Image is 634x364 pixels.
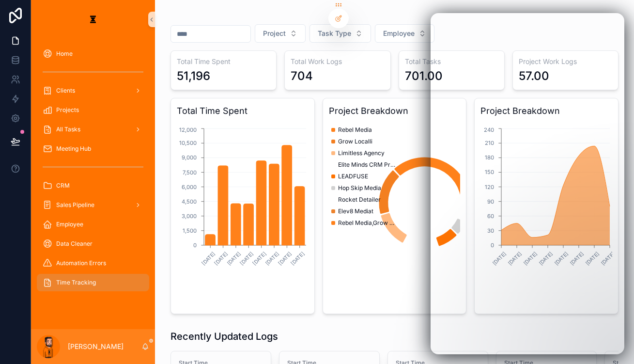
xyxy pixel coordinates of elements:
[338,219,396,227] span: Rebel Media,Grow Localli,Hop Skip Media
[37,216,149,233] a: Employee
[405,57,498,66] h3: Total Tasks
[338,173,368,180] span: LEADFUSE
[37,140,149,158] a: Meeting Hub
[56,182,70,190] span: CRM
[177,57,270,66] h3: Total Time Spent
[183,169,197,176] tspan: 7,500
[338,161,396,169] span: Elite Minds CRM Program
[37,45,149,63] a: Home
[68,342,124,351] p: [PERSON_NAME]
[37,101,149,119] a: Projects
[56,126,80,133] span: All Tasks
[56,106,79,114] span: Projects
[309,24,371,43] button: Select Button
[182,184,197,190] tspan: 6,000
[291,57,384,66] h3: Total Work Logs
[179,140,197,146] tspan: 10,500
[264,251,280,267] text: [DATE]
[405,68,443,84] div: 701.00
[383,29,415,38] span: Employee
[179,127,197,133] tspan: 12,000
[56,240,93,248] span: Data Cleaner
[177,122,309,308] div: chart
[85,12,101,27] img: App logo
[56,259,106,267] span: Automation Errors
[37,196,149,214] a: Sales Pipeline
[239,251,255,267] text: [DATE]
[375,24,434,43] button: Select Button
[251,251,267,267] text: [DATE]
[56,221,83,228] span: Employee
[201,251,216,267] text: [DATE]
[37,177,149,194] a: CRM
[213,251,229,267] text: [DATE]
[56,50,73,58] span: Home
[329,122,461,308] div: chart
[37,254,149,272] a: Automation Errors
[338,126,372,134] span: Rebel Media
[277,251,293,267] text: [DATE]
[177,104,309,118] h3: Total Time Spent
[290,251,306,267] text: [DATE]
[329,104,461,118] h3: Project Breakdown
[338,196,381,204] span: Rocket Detailer
[37,82,149,99] a: Clients
[182,198,197,205] tspan: 4,500
[177,68,210,84] div: 51,196
[318,29,351,38] span: Task Type
[338,207,373,215] span: Elev8 Mediat
[170,330,278,343] h1: Recently Updated Logs
[37,235,149,253] a: Data Cleaner
[338,149,385,157] span: Limitless Agency
[263,29,286,38] span: Project
[56,145,91,153] span: Meeting Hub
[255,24,306,43] button: Select Button
[56,87,75,95] span: Clients
[31,39,155,302] div: scrollable content
[291,68,313,84] div: 704
[226,251,242,267] text: [DATE]
[338,138,372,145] span: Grow Localli
[338,184,381,192] span: Hop Skip Media
[431,13,624,354] iframe: Intercom live chat
[182,213,197,220] tspan: 3,000
[193,242,197,249] tspan: 0
[37,121,149,138] a: All Tasks
[182,154,197,161] tspan: 9,000
[183,227,197,234] tspan: 1,500
[56,201,94,209] span: Sales Pipeline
